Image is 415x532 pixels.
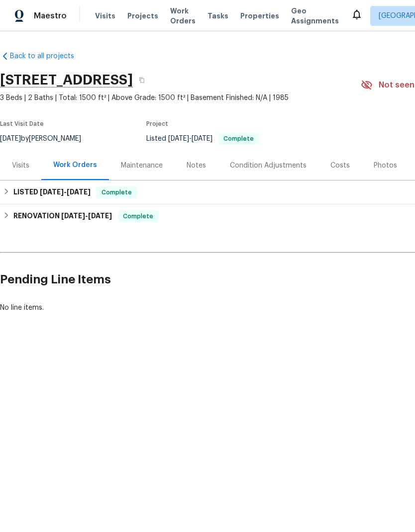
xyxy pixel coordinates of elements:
[53,160,97,170] div: Work Orders
[121,161,163,171] div: Maintenance
[207,12,228,19] span: Tasks
[146,121,168,127] span: Project
[67,188,91,195] span: [DATE]
[95,11,115,21] span: Visits
[34,11,67,21] span: Maestro
[291,6,339,26] span: Geo Assignments
[192,135,212,142] span: [DATE]
[12,161,29,171] div: Visits
[219,136,258,142] span: Complete
[330,161,350,171] div: Costs
[61,212,85,219] span: [DATE]
[88,212,112,219] span: [DATE]
[40,188,64,195] span: [DATE]
[127,11,158,21] span: Projects
[168,135,189,142] span: [DATE]
[98,187,136,197] span: Complete
[170,6,196,26] span: Work Orders
[374,161,397,171] div: Photos
[187,161,206,171] div: Notes
[240,11,279,21] span: Properties
[119,211,157,221] span: Complete
[230,161,307,171] div: Condition Adjustments
[61,212,112,219] span: -
[13,210,112,222] h6: RENOVATION
[146,135,259,142] span: Listed
[13,186,91,198] h6: LISTED
[168,135,212,142] span: -
[133,71,151,89] button: Copy Address
[40,188,91,195] span: -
